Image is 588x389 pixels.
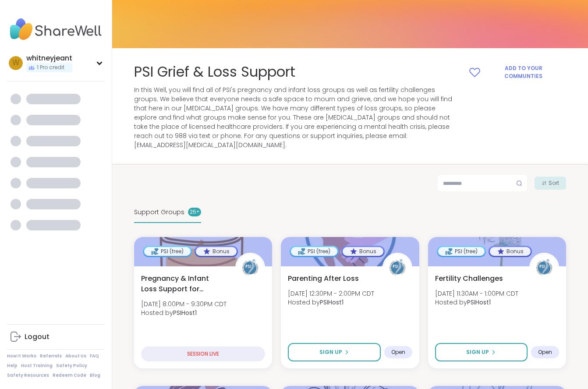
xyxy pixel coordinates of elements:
[196,247,237,256] div: Bonus
[7,326,105,347] a: Logout
[485,64,562,80] span: Add to your Communties
[288,343,380,361] button: Sign Up
[141,273,226,294] span: Pregnancy & Infant Loss Support for Parents
[141,300,227,308] span: [DATE] 8:00PM - 9:30PM CDT
[391,349,405,356] span: Open
[7,14,105,45] img: ShareWell Nav Logo
[288,273,359,284] span: Parenting After Loss
[7,353,36,359] a: How It Works
[466,348,489,356] span: Sign Up
[549,179,559,187] span: Sort
[438,247,485,256] div: PSI (free)
[26,53,72,63] div: whitneyjeant
[320,298,344,307] b: PSIHost1
[141,308,227,317] span: Hosted by
[12,57,20,69] span: w
[237,254,264,281] img: PSIHost1
[319,348,342,356] span: Sign Up
[25,332,50,342] div: Logout
[144,247,191,256] div: PSI (free)
[343,247,383,256] div: Bonus
[56,363,87,369] a: Safety Policy
[435,273,503,284] span: Fertility Challenges
[188,208,201,216] div: 25
[538,349,552,356] span: Open
[196,208,199,216] pre: +
[435,343,528,361] button: Sign Up
[173,308,197,317] b: PSIHost1
[467,298,491,307] b: PSIHost1
[37,64,64,71] span: 1 Pro credit
[288,289,374,298] span: [DATE] 12:30PM - 2:00PM CDT
[490,247,531,256] div: Bonus
[134,85,453,150] span: In this Well, you will find all of PSI's pregnancy and infant loss groups as well as fertility ch...
[90,353,99,359] a: FAQ
[40,353,62,359] a: Referrals
[7,363,18,369] a: Help
[90,372,100,378] a: Blog
[7,372,49,378] a: Safety Resources
[21,363,53,369] a: Host Training
[435,298,518,307] span: Hosted by
[531,254,558,281] img: PSIHost1
[291,247,337,256] div: PSI (free)
[141,347,265,361] div: SESSION LIVE
[134,62,295,82] span: PSI Grief & Loss Support
[384,254,411,281] img: PSIHost1
[134,208,184,217] span: Support Groups
[53,372,86,378] a: Redeem Code
[65,353,86,359] a: About Us
[464,62,566,82] button: Add to your Communties
[435,289,518,298] span: [DATE] 11:30AM - 1:00PM CDT
[288,298,374,307] span: Hosted by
